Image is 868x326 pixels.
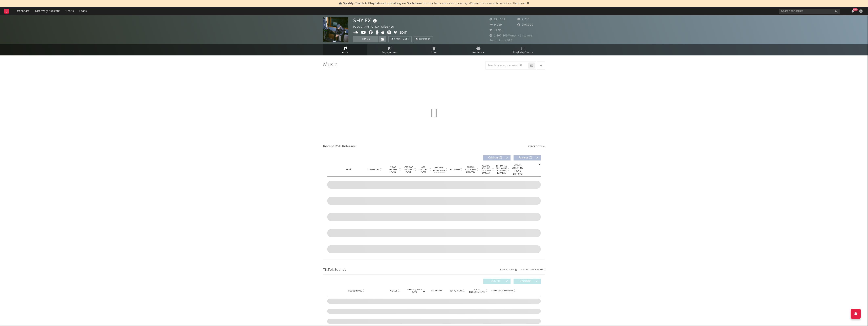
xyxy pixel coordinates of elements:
a: Discovery Assistant [32,7,63,15]
span: Videos [390,290,397,292]
div: [GEOGRAPHIC_DATA] | Dance [353,25,398,29]
a: Playlists/Charts [501,44,545,55]
a: Music [323,44,367,55]
a: Live [412,44,456,55]
span: Total Views [450,290,462,292]
div: 6M Trend [427,289,446,292]
span: ATD Spotify Plays [418,166,429,173]
span: Official ( 0 ) [516,280,535,282]
span: TikTok Sounds [323,268,346,272]
span: Originals ( 0 ) [486,157,504,159]
span: : Some charts are now updating. We are continuing to work on the issue [343,2,526,5]
span: 196,000 [517,24,533,26]
span: UGC ( 0 ) [486,280,504,282]
input: Search by song name or URL [486,64,528,67]
button: Official(0) [514,279,541,284]
button: UGC(0) [483,279,511,284]
span: Recent DSP Releases [323,144,356,149]
button: Export CSV [528,145,545,148]
button: Summary [414,36,433,42]
button: Track [353,36,378,42]
input: Search for artists [779,9,840,14]
span: 2,230 [517,18,529,21]
span: Spotify Popularity [433,166,445,172]
span: Benchmark [394,37,409,42]
span: 34,958 [490,29,503,32]
a: Engagement [367,44,412,55]
button: + Add TikTok Sound [521,269,545,271]
button: Originals(0) [483,155,511,160]
span: Author / Followers [491,290,513,292]
div: 99 + [853,8,858,11]
span: 241,683 [490,18,505,21]
span: Global ATD Audio Streams [465,166,476,173]
span: 7 Day Spotify Plays [388,166,398,173]
a: Leads [77,7,89,15]
span: Live [431,50,437,55]
button: Export CSV [500,269,517,271]
button: + Add TikTok Sound [517,269,545,271]
span: 9,029 [490,24,502,26]
div: SHY FX [353,17,378,24]
a: Benchmark [388,36,412,42]
span: Audience [472,50,485,55]
span: Summary [419,38,431,41]
span: 1,407,869 Monthly Listeners [490,34,533,37]
a: Dashboard [13,7,32,15]
span: Last Day Spotify Plays [403,166,414,173]
span: Playlists/Charts [513,50,533,55]
span: Sound Name [348,290,362,292]
span: Dismiss [527,2,529,5]
a: Charts [63,7,77,15]
span: Music [342,50,349,55]
button: Edit [399,30,407,35]
span: Copyright [368,168,379,171]
a: Audience [456,44,501,55]
button: Features(0) [514,155,541,160]
span: Global Rolling 7D Audio Streams [480,165,492,174]
span: Estimated % Playlist Streams Last Day [496,165,507,174]
span: Engagement [382,50,398,55]
span: Jump Score: 51.2 [490,39,513,42]
button: 99+ [851,9,854,13]
div: Global Streaming Trend (Last 60D) [512,164,524,176]
span: Released [450,168,460,171]
span: Features ( 0 ) [516,157,535,159]
span: Total Engagements [469,289,485,293]
div: Name [335,168,362,171]
span: Videos (last 7 days) [406,289,423,293]
span: Spotify Charts & Playlists not updating on Sodatone [343,2,422,5]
